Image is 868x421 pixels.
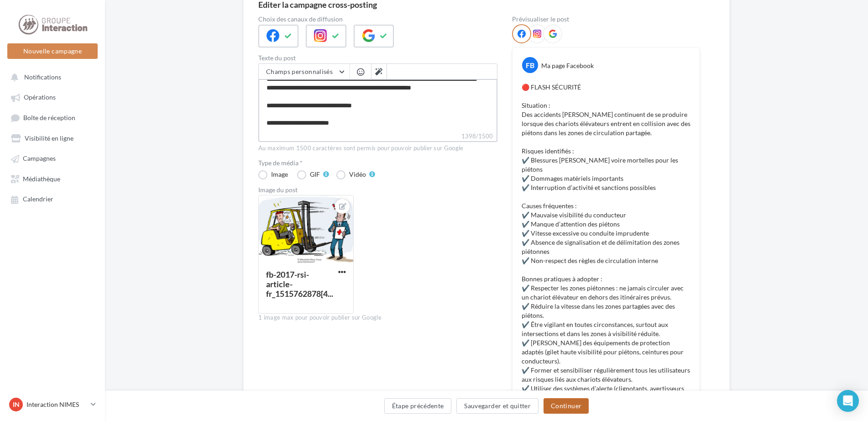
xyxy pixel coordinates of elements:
[310,171,320,178] div: GIF
[837,390,859,412] div: Open Intercom Messenger
[5,109,99,126] a: Boîte de réception
[5,89,99,105] a: Opérations
[5,190,99,207] a: Calendrier
[512,16,700,22] div: Prévisualiser le post
[456,398,539,414] button: Sauvegarder et quitter
[258,160,497,166] label: Type de média *
[5,150,99,166] a: Campagnes
[349,171,366,178] div: Vidéo
[258,132,497,142] label: 1398/1500
[258,187,497,193] div: Image du post
[5,130,99,146] a: Visibilité en ligne
[258,0,377,9] div: Editer la campagne cross-posting
[23,155,56,163] span: Campagnes
[544,398,589,414] button: Continuer
[7,396,98,413] a: IN Interaction NIMES
[384,398,452,414] button: Étape précédente
[23,195,53,203] span: Calendrier
[271,171,288,178] div: Image
[266,269,333,299] div: fb-2017-rsi-article-fr_1515762878[4...
[5,170,99,187] a: Médiathèque
[266,68,333,75] span: Champs personnalisés
[258,144,497,153] div: Au maximum 1500 caractères sont permis pour pouvoir publier sur Google
[23,114,75,121] span: Boîte de réception
[5,68,96,85] button: Notifications
[23,175,60,183] span: Médiathèque
[258,16,497,22] label: Choix des canaux de diffusion
[26,400,87,409] p: Interaction NIMES
[258,314,497,322] div: 1 image max pour pouvoir publier sur Google
[24,94,56,101] span: Opérations
[7,43,98,59] button: Nouvelle campagne
[259,64,350,79] button: Champs personnalisés
[522,57,538,73] div: FB
[24,73,61,81] span: Notifications
[25,134,73,142] span: Visibilité en ligne
[258,55,497,61] label: Texte du post
[13,400,20,409] span: IN
[541,61,594,70] div: Ma page Facebook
